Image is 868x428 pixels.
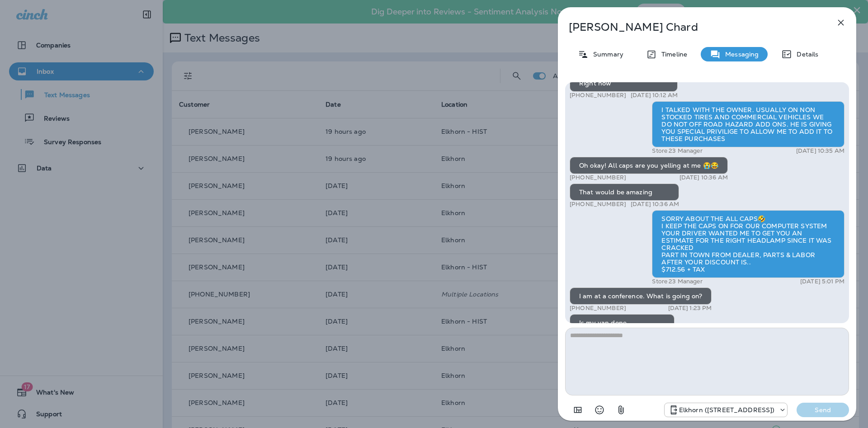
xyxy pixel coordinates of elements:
[570,314,675,331] div: Is my van done
[590,401,609,419] button: Select an emoji
[800,278,844,285] p: [DATE] 5:01 PM
[589,51,623,58] p: Summary
[721,51,759,58] p: Messaging
[792,51,818,58] p: Details
[668,305,712,312] p: [DATE] 1:23 PM
[570,305,626,312] p: [PHONE_NUMBER]
[796,147,844,155] p: [DATE] 10:35 AM
[657,51,687,58] p: Timeline
[679,174,728,181] p: [DATE] 10:36 AM
[569,21,816,33] p: [PERSON_NAME] Chard
[665,404,788,415] div: +1 (402) 502-7400
[570,183,679,201] div: That would be amazing
[570,92,626,99] p: [PHONE_NUMBER]
[569,401,587,419] button: Add in a premade template
[631,92,678,99] p: [DATE] 10:12 AM
[570,201,626,208] p: [PHONE_NUMBER]
[652,278,702,285] p: Store 23 Manager
[570,174,626,181] p: [PHONE_NUMBER]
[679,406,775,414] p: Elkhorn ([STREET_ADDRESS])
[570,287,712,305] div: I am at a conference. What is going on?
[652,101,844,147] div: I TALKED WITH THE OWNER. USUALLY ON NON STOCKED TIRES AND COMMERCIAL VEHICLES WE DO NOT OFF ROAD ...
[631,201,679,208] p: [DATE] 10:36 AM
[570,157,728,174] div: Oh okay! All caps are you yelling at me 😭😂
[652,147,702,155] p: Store 23 Manager
[652,210,844,278] div: SORRY ABOUT THE ALL CAPS🤣 I KEEP THE CAPS ON FOR OUR COMPUTER SYSTEM YOUR DRIVER WANTED ME TO GET...
[570,75,678,92] div: Right now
